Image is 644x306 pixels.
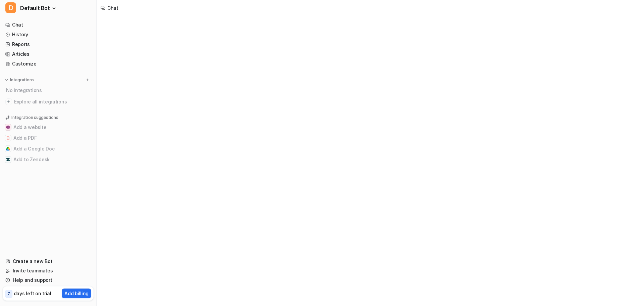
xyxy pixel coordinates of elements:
[64,290,89,297] p: Add billing
[4,85,94,96] div: No integrations
[20,3,50,13] span: Default Bot
[5,2,16,13] span: D
[3,59,94,69] a: Customize
[62,289,91,298] button: Add billing
[107,4,118,11] div: Chat
[6,158,10,162] img: Add to Zendesk
[5,98,12,105] img: explore all integrations
[14,290,51,297] p: days left on trial
[3,133,94,143] button: Add a PDFAdd a PDF
[3,40,94,49] a: Reports
[11,115,58,121] p: Integration suggestions
[3,275,94,285] a: Help and support
[6,136,10,140] img: Add a PDF
[3,266,94,275] a: Invite teammates
[7,291,10,297] p: 7
[14,96,91,107] span: Explore all integrations
[3,154,94,165] button: Add to ZendeskAdd to Zendesk
[3,143,94,154] button: Add a Google DocAdd a Google Doc
[4,78,9,82] img: expand menu
[6,147,10,151] img: Add a Google Doc
[3,20,94,30] a: Chat
[3,97,94,106] a: Explore all integrations
[3,49,94,59] a: Articles
[6,125,10,129] img: Add a website
[3,257,94,266] a: Create a new Bot
[3,77,36,83] button: Integrations
[3,122,94,133] button: Add a websiteAdd a website
[10,77,34,83] p: Integrations
[85,78,90,82] img: menu_add.svg
[3,30,94,39] a: History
